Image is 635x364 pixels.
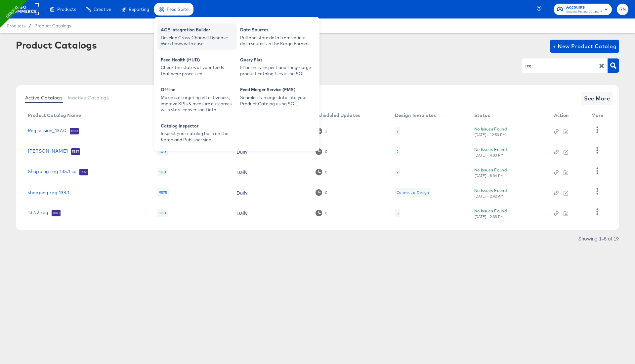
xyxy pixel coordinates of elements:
[316,148,327,155] div: 0
[231,182,310,203] td: Daily
[16,40,97,50] div: Product Catalogs
[397,210,399,216] div: 5
[325,211,327,215] div: 0
[28,128,66,134] a: Regression_137.0
[68,95,109,100] span: Inactive Catalogs
[231,203,310,223] td: Daily
[578,236,619,241] div: Showing 1–5 of 19
[28,190,69,195] a: shopping reg 133.1
[397,149,399,154] div: 2
[231,141,310,162] td: Daily
[553,42,616,51] span: + New Product Catalog
[397,169,399,175] div: 2
[397,128,399,134] div: 2
[79,169,88,175] span: Test
[584,94,610,103] span: See More
[395,147,400,156] div: 2
[34,23,71,28] a: Product Catalogs
[157,168,168,176] div: 100
[325,129,327,133] div: 1
[549,110,586,121] th: Action
[71,149,80,154] span: Test
[566,4,602,11] span: Accounts
[316,128,327,134] div: 1
[554,4,612,15] button: AccountsStaging Testing Company
[397,190,429,195] div: Connect a Design
[28,210,48,216] a: 132.2 reg
[28,148,68,155] a: [PERSON_NAME]
[325,190,327,195] div: 0
[129,7,149,12] span: Reporting
[325,170,327,174] div: 0
[524,62,595,70] input: Search Product Catalogs
[550,40,619,53] button: + New Product Catalog
[57,7,76,12] span: Products
[619,6,626,13] span: RN
[395,209,400,217] div: 5
[325,149,327,154] div: 0
[94,7,111,12] span: Creative
[395,127,400,135] div: 2
[566,9,602,15] span: Staging Testing Company
[157,147,168,156] div: 100
[395,113,436,118] div: Design Templates
[25,23,34,28] span: /
[617,4,628,15] button: RN
[25,95,63,100] span: Active Catalogs
[395,188,431,197] div: Connect a Design
[316,169,327,175] div: 0
[395,168,400,176] div: 2
[316,210,327,216] div: 0
[7,23,25,28] span: Products
[586,110,611,121] th: More
[231,162,310,182] td: Daily
[52,210,61,216] span: Test
[157,188,169,197] div: 9575
[167,7,189,12] span: Feed Suite
[581,92,613,105] button: See More
[157,209,168,217] div: 100
[28,169,76,175] a: Shopping reg 135.1 cc
[28,113,81,118] div: Product Catalog Name
[70,128,79,134] span: Test
[316,189,327,196] div: 0
[316,113,360,118] div: Scheduled Updates
[469,110,549,121] th: Status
